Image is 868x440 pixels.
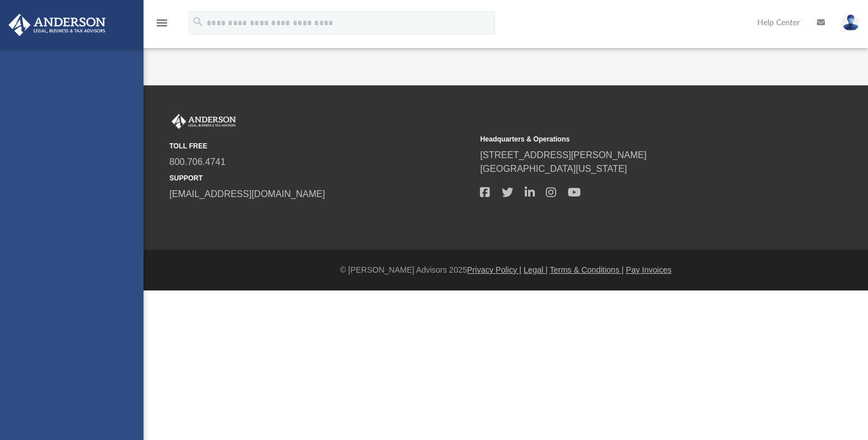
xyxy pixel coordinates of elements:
small: Headquarters & Operations [480,134,782,144]
a: Privacy Policy | [467,265,522,274]
a: Terms & Conditions | [550,265,624,274]
div: © [PERSON_NAME] Advisors 2025 [144,264,868,276]
a: Legal | [524,265,548,274]
i: menu [155,16,169,30]
a: 800.706.4741 [169,157,226,167]
img: Anderson Advisors Platinum Portal [169,114,238,129]
a: [STREET_ADDRESS][PERSON_NAME] [480,150,646,160]
img: User Pic [842,14,859,31]
img: Anderson Advisors Platinum Portal [5,14,109,36]
i: search [192,15,204,28]
a: [GEOGRAPHIC_DATA][US_STATE] [480,164,627,174]
a: Pay Invoices [626,265,671,274]
a: [EMAIL_ADDRESS][DOMAIN_NAME] [169,189,325,199]
small: SUPPORT [169,173,472,183]
a: menu [155,22,169,30]
small: TOLL FREE [169,141,472,151]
